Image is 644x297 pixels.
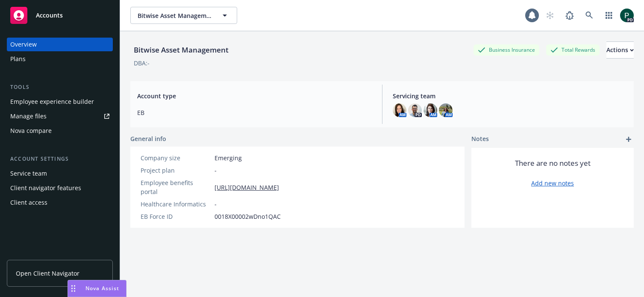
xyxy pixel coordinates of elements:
[215,153,242,162] span: Emerging
[623,134,634,144] a: add
[85,285,119,292] span: Nova Assist
[36,12,63,19] span: Accounts
[7,3,113,27] a: Accounts
[7,38,113,51] a: Overview
[130,44,232,56] div: Bitwise Asset Management
[215,183,279,192] a: [URL][DOMAIN_NAME]
[515,158,591,168] span: There are no notes yet
[541,7,559,24] a: Start snowing
[7,95,113,109] a: Employee experience builder
[7,109,113,123] a: Manage files
[7,83,113,91] div: Tools
[423,103,437,117] img: photo
[137,108,372,117] span: EB
[16,269,79,278] span: Open Client Navigator
[10,181,81,195] div: Client navigator features
[215,212,281,221] span: 0018X00002wDno1QAC
[393,91,627,100] span: Servicing team
[215,166,217,175] span: -
[130,7,237,24] button: Bitwise Asset Management
[7,181,113,195] a: Client navigator features
[141,200,211,209] div: Healthcare Informatics
[408,103,422,117] img: photo
[546,44,600,55] div: Total Rewards
[134,59,150,68] div: DBA: -
[10,124,52,138] div: Nova compare
[141,178,211,196] div: Employee benefits portal
[620,9,634,22] img: photo
[10,196,47,209] div: Client access
[439,103,453,117] img: photo
[10,167,47,180] div: Service team
[531,179,574,188] a: Add new notes
[68,280,79,297] div: Drag to move
[137,91,372,100] span: Account type
[10,38,37,51] div: Overview
[7,155,113,163] div: Account settings
[561,7,578,24] a: Report a Bug
[10,95,94,109] div: Employee experience builder
[7,52,113,66] a: Plans
[7,167,113,180] a: Service team
[606,42,634,58] div: Actions
[215,200,217,209] span: -
[10,52,26,66] div: Plans
[393,103,406,117] img: photo
[606,41,634,59] button: Actions
[600,7,618,24] a: Switch app
[141,153,211,162] div: Company size
[7,196,113,209] a: Client access
[130,134,166,143] span: General info
[138,11,212,20] span: Bitwise Asset Management
[10,109,47,123] div: Manage files
[471,134,489,144] span: Notes
[581,7,598,24] a: Search
[141,166,211,175] div: Project plan
[473,44,539,55] div: Business Insurance
[141,212,211,221] div: EB Force ID
[7,124,113,138] a: Nova compare
[68,280,126,297] button: Nova Assist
